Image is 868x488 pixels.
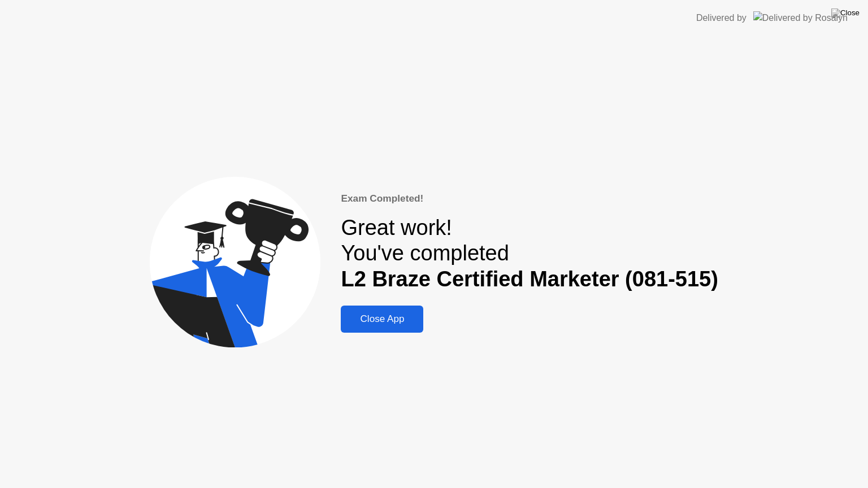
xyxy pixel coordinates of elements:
[344,313,420,325] div: Close App
[341,215,718,293] div: Great work! You've completed
[753,11,848,24] img: Delivered by Rosalyn
[341,267,718,291] b: L2 Braze Certified Marketer (081-515)
[341,191,718,206] div: Exam Completed!
[341,306,423,333] button: Close App
[831,8,860,18] img: Close
[696,11,747,25] div: Delivered by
